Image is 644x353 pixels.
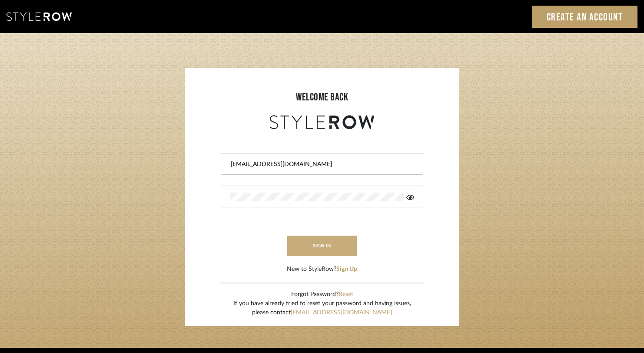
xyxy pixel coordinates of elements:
div: Forgot Password? [233,290,411,299]
a: [EMAIL_ADDRESS][DOMAIN_NAME] [291,310,392,316]
div: If you have already tried to reset your password and having issues, please contact [233,299,411,317]
div: New to StyleRow? [287,265,357,274]
button: sign in [287,236,357,256]
button: Sign Up [336,265,357,274]
button: Reset [339,290,353,299]
div: welcome back [194,90,450,105]
a: Create an Account [532,6,638,28]
input: Email Address [230,160,412,169]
